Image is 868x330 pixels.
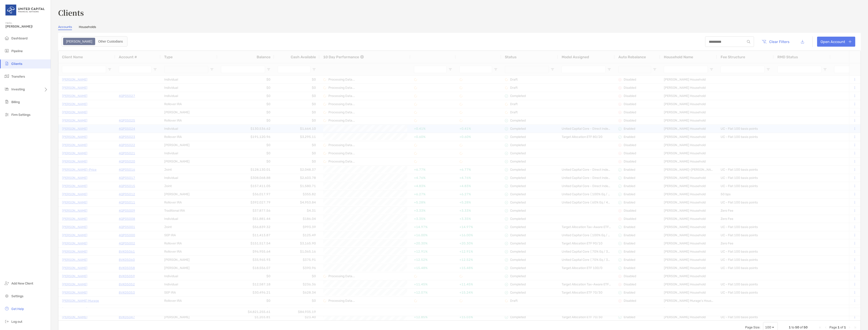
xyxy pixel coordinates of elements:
span: Dashboard [11,36,27,40]
div: segmented control [62,36,127,47]
a: Open Account [817,37,855,47]
div: Page Size: [745,325,760,329]
span: Pipeline [11,49,23,53]
span: Investing [11,87,25,91]
div: Previous Page [824,326,828,329]
img: billing icon [4,99,10,104]
span: 1 [844,325,846,329]
span: of [800,325,803,329]
img: get-help icon [4,306,10,311]
span: 50 [804,325,808,329]
a: Households [79,25,96,30]
h3: Clients [58,7,861,18]
img: clients icon [4,61,10,66]
span: of [840,325,843,329]
span: 50 [795,325,799,329]
span: 1 [838,325,840,329]
img: United Capital Logo [5,2,45,18]
img: firm-settings icon [4,112,10,117]
div: First Page [818,326,822,329]
div: Last Page [853,326,857,329]
div: Zoe [64,38,95,45]
img: input icon [747,40,750,43]
span: Add New Client [11,282,33,285]
span: Firm Settings [11,113,30,117]
span: Clients [11,62,22,66]
span: [PERSON_NAME]! [5,25,48,28]
img: logout icon [4,319,10,324]
button: Clear Filters [759,37,793,47]
span: 1 [789,325,791,329]
span: Billing [11,100,20,104]
img: add_new_client icon [4,280,10,286]
img: transfers icon [4,74,10,79]
a: Accounts [58,25,72,30]
span: Get Help [11,307,24,311]
span: Page [829,325,837,329]
img: pipeline icon [4,48,10,53]
img: settings icon [4,293,10,299]
img: dashboard icon [4,35,10,41]
span: to [791,325,794,329]
span: Log out [11,320,22,324]
div: Other Custodians [96,38,125,45]
span: Transfers [11,75,25,79]
div: 100 [765,325,771,329]
img: investing icon [4,86,10,92]
div: Next Page [848,326,851,329]
span: Settings [11,294,23,298]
